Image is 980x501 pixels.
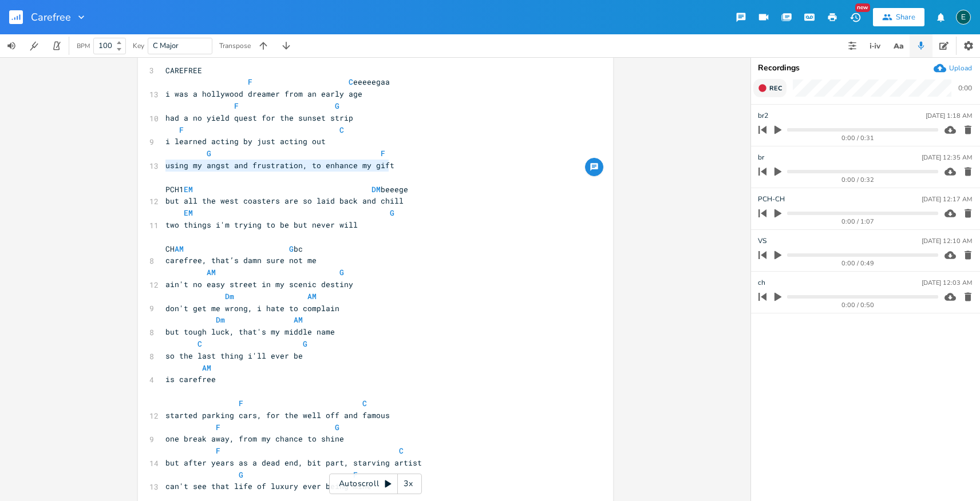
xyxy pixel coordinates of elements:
button: Rec [753,79,787,97]
button: New [844,7,867,27]
div: 0:00 [958,85,972,92]
span: Carefree [31,12,71,22]
div: [DATE] 12:10 AM [922,238,972,244]
div: [DATE] 1:18 AM [926,113,972,119]
span: i learned acting by just acting out [165,136,326,146]
div: 3x [398,474,418,494]
span: eeeeegaa [165,77,390,87]
span: G [335,422,339,432]
span: don't get me wrong, i hate to complain [165,303,339,313]
button: Upload [934,62,972,74]
span: G [207,148,211,158]
span: can't see that life of luxury ever being mine [165,481,372,491]
div: Key [133,42,144,49]
button: E [956,4,971,30]
div: edenmusic [956,10,971,25]
span: PCH-CH [758,194,785,205]
span: AM [207,267,216,277]
span: Dm [225,291,234,301]
span: PCH1 beeege [165,184,408,194]
div: [DATE] 12:03 AM [922,280,972,286]
span: using my angst and frustration, to enhance my gift [165,160,394,170]
span: one break away, from my chance to shine [165,434,344,444]
span: C [197,339,202,349]
span: G [390,208,394,218]
span: F [353,470,358,480]
div: 0:00 / 0:32 [778,177,938,183]
span: so the last thing i'll ever be [165,351,303,361]
span: ch [758,277,765,288]
span: carefree, that’s damn sure not me [165,255,317,265]
div: [DATE] 12:35 AM [922,154,972,161]
span: F [216,446,220,456]
span: EM [184,184,193,194]
div: Transpose [219,42,251,49]
span: had a no yield quest for the sunset strip [165,113,353,123]
button: Share [873,8,924,26]
span: F [381,148,385,158]
div: 0:00 / 1:07 [778,218,938,225]
span: C [339,125,344,135]
div: [DATE] 12:17 AM [922,196,972,202]
span: i was a hollywood dreamer from an early age [165,89,362,99]
span: C [362,398,367,408]
span: G [303,339,307,349]
span: EM [184,208,193,218]
span: ain't no easy street in my scenic destiny [165,279,353,289]
div: New [855,3,870,12]
div: 0:00 / 0:49 [778,260,938,267]
span: F [248,77,252,87]
span: C [399,446,404,456]
div: Share [896,12,915,22]
span: F [179,125,184,135]
span: DM [372,184,381,194]
span: Rec [769,84,782,93]
span: AM [294,315,303,325]
div: 0:00 / 0:31 [778,135,938,141]
div: 0:00 / 0:50 [778,302,938,308]
div: BPM [77,43,90,49]
span: AM [202,363,211,373]
span: Dm [216,315,225,325]
div: Autoscroll [329,474,422,494]
span: CH bc [165,244,303,254]
span: G [335,101,339,111]
span: F [234,101,239,111]
span: but tough luck, that's my middle name [165,327,335,337]
span: C [349,77,353,87]
span: F [239,398,243,408]
span: C Major [153,41,179,51]
span: but all the west coasters are so laid back and chill [165,196,404,206]
span: G [289,244,294,254]
span: started parking cars, for the well off and famous [165,410,390,420]
span: F [216,422,220,432]
div: Upload [949,63,972,73]
span: br2 [758,110,768,121]
span: G [239,470,243,480]
span: br [758,152,764,163]
span: but after years as a dead end, bit part, starving artist [165,458,422,468]
span: G [339,267,344,277]
span: AM [307,291,317,301]
span: AM [175,244,184,254]
span: CAREFREE [165,65,202,75]
span: is carefree [165,374,216,384]
div: Recordings [758,64,973,72]
span: two things i'm trying to be but never will [165,220,358,230]
span: VS [758,236,766,246]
